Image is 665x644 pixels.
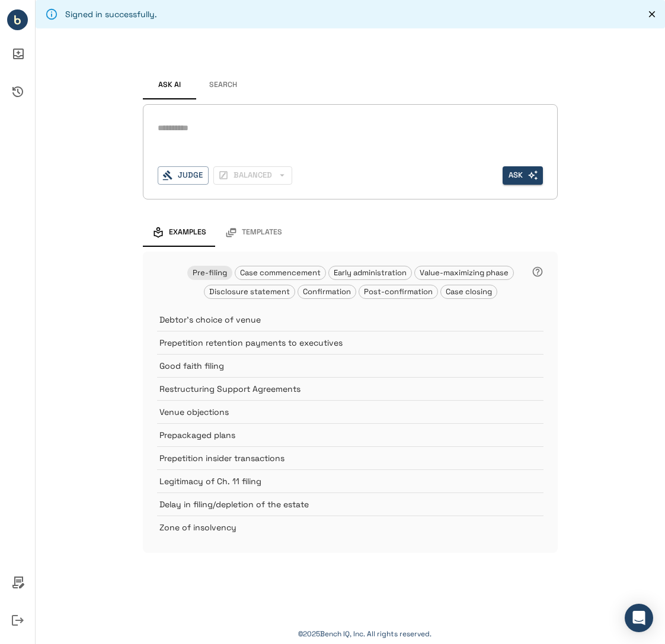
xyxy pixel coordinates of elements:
span: Value-maximizing phase [415,268,513,278]
span: Early administration [329,268,411,278]
div: Zone of insolvency [157,516,543,539]
div: Debtor's choice of venue [157,308,543,331]
span: Ask AI [158,80,181,90]
span: Templates [242,228,282,237]
div: examples and templates tabs [143,218,558,247]
button: Search [196,71,250,99]
div: Prepackaged plans [157,423,543,446]
p: Legitimacy of Ch. 11 filing [159,475,514,487]
p: Debtor's choice of venue [159,314,514,326]
div: Good faith filing [157,354,543,377]
div: Prepetition insider transactions [157,446,543,469]
div: Post-confirmation [359,285,438,299]
div: Value-maximizing phase [414,266,514,280]
div: Signed in successfully. [65,4,157,25]
p: Prepackaged plans [159,429,514,441]
div: Delay in filing/depletion of the estate [157,492,543,516]
div: Disclosure statement [204,285,295,299]
span: Confirmation [298,286,356,297]
div: Venue objections [157,400,543,423]
span: Disclosure statement [204,286,295,297]
button: Judge [158,166,209,185]
span: Case commencement [235,268,325,278]
p: Zone of insolvency [159,521,514,533]
p: Good faith filing [159,360,514,372]
p: Prepetition retention payments to executives [159,337,514,349]
span: Enter search text [503,166,543,185]
p: Prepetition insider transactions [159,452,514,464]
p: Delay in filing/depletion of the estate [159,498,514,510]
p: Restructuring Support Agreements [159,383,514,395]
div: Legitimacy of Ch. 11 filing [157,469,543,492]
div: Case closing [440,285,497,299]
p: Venue objections [159,406,514,418]
div: Confirmation [298,285,356,299]
div: Restructuring Support Agreements [157,377,543,400]
span: Examples [169,228,206,237]
div: Prepetition retention payments to executives [157,331,543,354]
span: Post-confirmation [359,286,437,297]
span: Pre-filing [188,268,232,278]
div: Case commencement [235,266,326,280]
span: Case closing [441,286,497,297]
button: Ask [503,166,543,185]
div: Open Intercom Messenger [625,604,653,632]
div: Pre-filing [187,266,232,280]
div: Early administration [328,266,412,280]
